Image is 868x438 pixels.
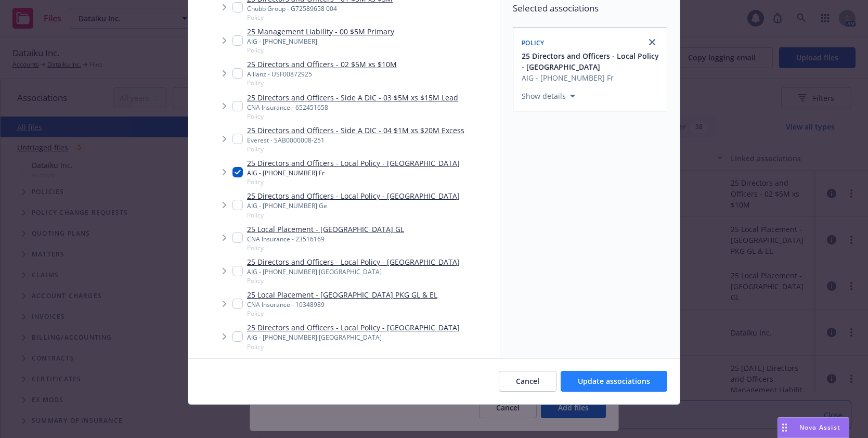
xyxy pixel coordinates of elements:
[247,256,460,267] a: 25 Directors and Officers - Local Policy - [GEOGRAPHIC_DATA]
[247,145,464,153] span: Policy
[247,46,394,55] span: Policy
[578,376,650,386] span: Update associations
[247,267,460,276] div: AIG - [PHONE_NUMBER] [GEOGRAPHIC_DATA]
[247,112,458,121] span: Policy
[522,50,660,72] button: 25 Directors and Officers - Local Policy - [GEOGRAPHIC_DATA]
[247,103,458,112] div: CNA Insurance - 652451658
[247,190,460,201] a: 25 Directors and Officers - Local Policy - [GEOGRAPHIC_DATA]
[247,309,437,318] span: Policy
[247,276,460,285] span: Policy
[247,136,464,145] div: Everest - SAB0000008-251
[247,13,393,22] span: Policy
[561,371,667,392] button: Update associations
[247,224,404,235] a: 25 Local Placement - [GEOGRAPHIC_DATA] GL
[247,158,460,169] a: 25 Directors and Officers - Local Policy - [GEOGRAPHIC_DATA]
[247,59,397,70] a: 25 Directors and Officers - 02 $5M xs $10M
[247,169,460,177] div: AIG - [PHONE_NUMBER] Fr
[778,417,849,438] button: Nova Assist
[513,2,667,15] span: Selected associations
[247,300,437,309] div: CNA Insurance - 10348989
[247,37,394,46] div: AIG - [PHONE_NUMBER]
[247,243,404,252] span: Policy
[778,418,791,437] div: Drag to move
[517,90,579,102] button: Show details
[247,201,460,210] div: AIG - [PHONE_NUMBER] Ge
[522,72,660,83] span: AIG - [PHONE_NUMBER] Fr
[499,371,556,392] button: Cancel
[799,423,840,432] span: Nova Assist
[247,70,397,79] div: Allianz - USF00872925
[247,79,397,87] span: Policy
[247,289,437,300] a: 25 Local Placement - [GEOGRAPHIC_DATA] PKG GL & EL
[247,235,404,243] div: CNA Insurance - 23516169
[247,177,460,186] span: Policy
[247,26,394,37] a: 25 Management Liability - 00 $5M Primary
[247,355,460,366] a: 25 Directors and Officers - Local Policy - [GEOGRAPHIC_DATA]
[646,36,658,48] a: close
[247,333,460,342] div: AIG - [PHONE_NUMBER] [GEOGRAPHIC_DATA]
[247,211,460,220] span: Policy
[247,322,460,333] a: 25 Directors and Officers - Local Policy - [GEOGRAPHIC_DATA]
[247,125,464,136] a: 25 Directors and Officers - Side A DIC - 04 $1M xs $20M Excess
[247,92,458,103] a: 25 Directors and Officers - Side A DIC - 03 $5M xs $15M Lead
[516,376,539,386] span: Cancel
[247,342,460,351] span: Policy
[522,38,545,47] span: Policy
[247,4,393,13] div: Chubb Group - G72589658 004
